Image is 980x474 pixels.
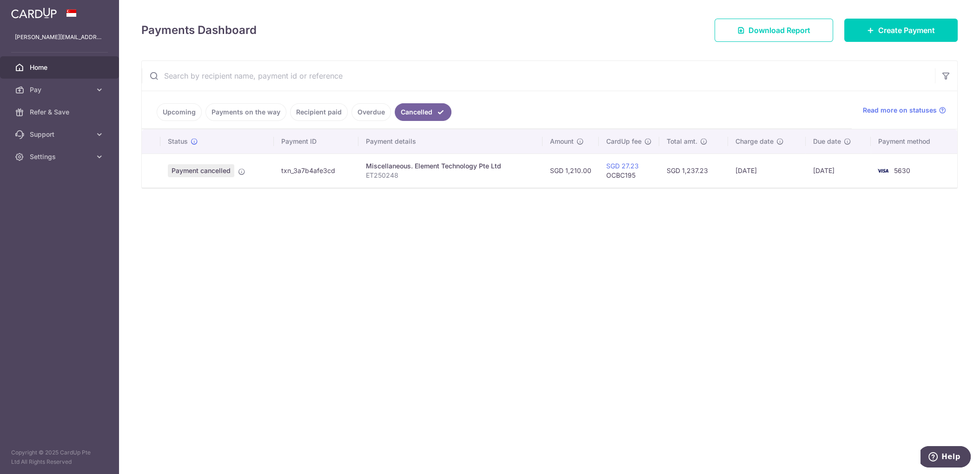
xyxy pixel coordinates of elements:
[205,103,286,121] a: Payments on the way
[550,137,574,146] span: Amount
[863,106,946,115] a: Read more on statuses
[844,19,958,42] a: Create Payment
[274,154,358,187] td: txn_3a7b4afe3cd
[878,25,935,36] span: Create Payment
[871,129,957,154] th: Payment method
[30,152,91,161] span: Settings
[157,103,202,121] a: Upcoming
[748,25,810,36] span: Download Report
[606,162,639,170] a: SGD 27.23
[142,61,935,91] input: Search by recipient name, payment id or reference
[21,7,40,15] span: Help
[168,164,234,177] span: Payment cancelled
[274,129,358,154] th: Payment ID
[813,137,841,146] span: Due date
[863,106,937,115] span: Read more on statuses
[543,154,599,187] td: SGD 1,210.00
[15,33,104,42] p: [PERSON_NAME][EMAIL_ADDRESS][DOMAIN_NAME]
[168,137,188,146] span: Status
[874,165,892,176] img: Bank Card
[920,446,971,469] iframe: Opens a widget where you can find more information
[30,63,91,72] span: Home
[358,129,543,154] th: Payment details
[659,154,728,187] td: SGD 1,237.23
[599,154,659,187] td: OCBC195
[366,171,535,180] p: ET250248
[366,161,535,171] div: Miscellaneous. Element Technology Pte Ltd
[290,103,348,121] a: Recipient paid
[11,7,57,19] img: CardUp
[728,154,806,187] td: [DATE]
[30,107,91,117] span: Refer & Save
[894,167,910,174] span: 5630
[667,137,697,146] span: Total amt.
[715,19,833,42] a: Download Report
[30,130,91,139] span: Support
[30,85,91,94] span: Pay
[141,22,257,39] h4: Payments Dashboard
[606,137,642,146] span: CardUp fee
[395,103,451,121] a: Cancelled
[351,103,391,121] a: Overdue
[806,154,871,187] td: [DATE]
[735,137,774,146] span: Charge date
